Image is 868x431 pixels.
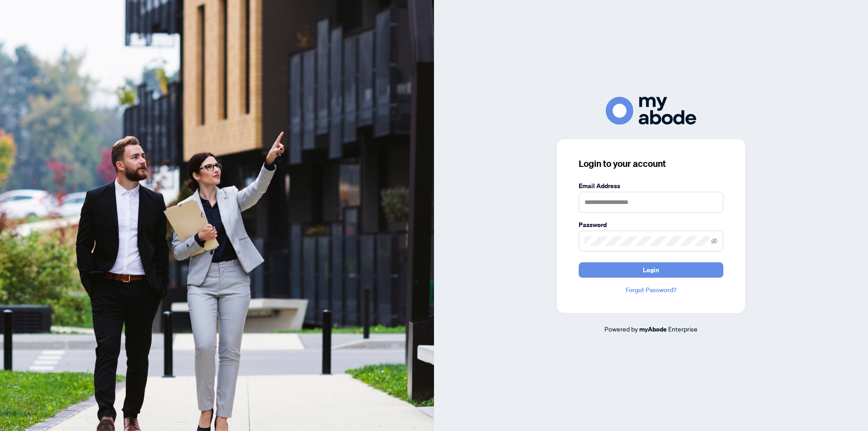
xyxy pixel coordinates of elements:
label: Email Address [579,181,723,191]
a: Forgot Password? [579,285,723,295]
button: Login [579,262,723,278]
span: eye-invisible [711,238,717,244]
span: Powered by [604,325,638,333]
span: Enterprise [668,325,698,333]
span: Login [643,263,659,277]
a: myAbode [639,324,667,334]
img: ma-logo [606,97,696,124]
label: Password [579,220,723,230]
h3: Login to your account [579,157,723,170]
